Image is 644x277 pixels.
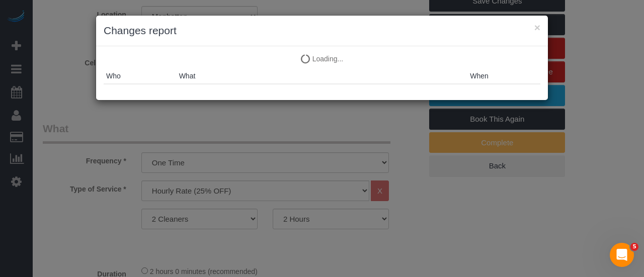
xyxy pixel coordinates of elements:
sui-modal: Changes report [96,16,548,100]
th: Who [104,68,177,84]
span: 5 [630,243,638,251]
iframe: Intercom live chat [610,243,634,267]
th: When [467,68,540,84]
button: × [534,22,540,33]
p: Loading... [104,54,540,64]
h3: Changes report [104,23,540,38]
th: What [177,68,468,84]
